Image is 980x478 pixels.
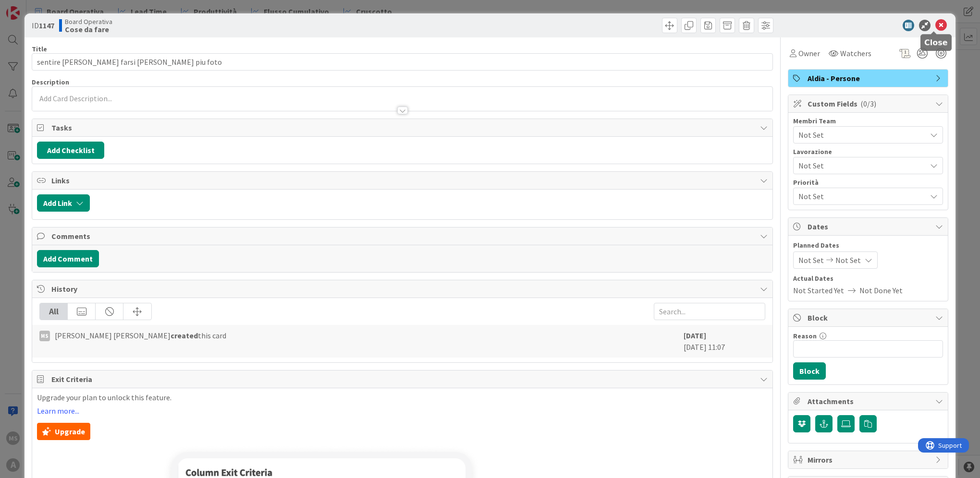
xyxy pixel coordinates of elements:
span: Dates [808,221,931,232]
span: Mirrors [808,454,931,466]
span: ( 0/3 ) [860,99,876,108]
button: Upgrade [37,423,90,440]
span: Aldia - Persone [808,72,931,84]
label: Reason [793,332,817,340]
b: Cose da fare [65,25,112,33]
div: All [40,303,68,320]
button: Add Checklist [37,142,104,159]
span: Block [808,312,931,323]
span: Planned Dates [793,240,943,251]
input: type card name here... [32,53,773,71]
span: Exit Criteria [51,373,755,385]
span: Owner [798,48,820,59]
button: Add Link [37,194,90,212]
span: Watchers [840,48,871,59]
div: Lavorazione [793,148,943,155]
span: Support [20,1,44,13]
span: Comments [51,230,755,242]
span: Not Set [798,254,824,266]
span: Custom Fields [808,98,931,109]
span: Not Set [798,159,921,172]
span: ID [32,20,54,31]
b: created [171,331,198,340]
h5: Close [924,38,948,47]
div: Upgrade your plan to unlock this feature. [37,393,768,440]
div: [DATE] 11:07 [684,330,765,353]
label: Title [32,45,47,53]
span: Not Set [835,254,861,266]
div: Priorità [793,179,943,186]
span: [PERSON_NAME] [PERSON_NAME] this card [55,330,226,341]
span: History [51,283,755,295]
button: Block [793,362,826,380]
b: [DATE] [684,331,706,340]
b: 1147 [39,21,54,30]
button: Add Comment [37,250,99,267]
div: Membri Team [793,118,943,124]
span: Not Set [798,191,926,202]
span: Not Set [798,129,926,141]
div: MS [39,331,50,341]
span: Links [51,175,755,186]
span: Tasks [51,122,755,133]
span: Attachments [808,395,931,407]
input: Search... [654,303,765,320]
span: Actual Dates [793,274,943,284]
span: Not Started Yet [793,285,844,296]
span: Board Operativa [65,18,112,25]
span: Not Done Yet [859,285,903,296]
a: Learn more... [37,406,79,415]
span: Description [32,78,69,86]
